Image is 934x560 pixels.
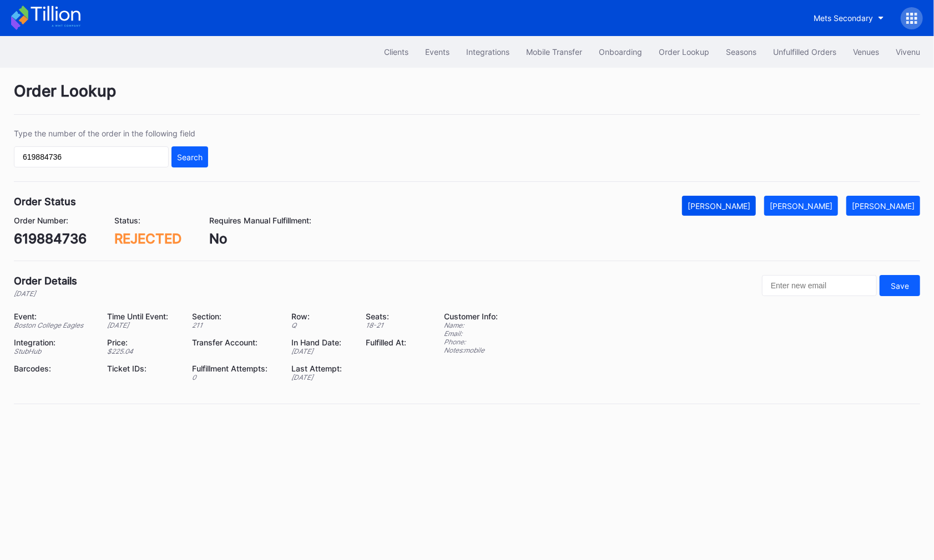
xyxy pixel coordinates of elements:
div: Event: [14,312,93,321]
div: Boston College Eagles [14,321,93,329]
button: Events [417,42,458,62]
div: [DATE] [291,373,352,381]
div: Mobile Transfer [526,47,582,57]
button: [PERSON_NAME] [682,196,756,216]
div: Onboarding [599,47,642,57]
button: Mobile Transfer [518,42,590,62]
div: In Hand Date: [291,338,352,347]
div: Email: [444,329,498,338]
div: [DATE] [14,289,77,298]
button: Onboarding [590,42,650,62]
button: Vivenu [887,42,928,62]
div: Seasons [726,47,756,57]
div: Last Attempt: [291,364,352,373]
button: Integrations [458,42,518,62]
div: Venues [853,47,879,57]
div: Vivenu [896,47,920,57]
div: Search [177,152,203,162]
div: Name: [444,321,498,329]
button: [PERSON_NAME] [846,196,920,216]
div: Requires Manual Fulfillment: [209,216,311,225]
div: Seats: [366,312,416,321]
div: Price: [107,338,178,347]
div: Phone: [444,338,498,346]
button: Order Lookup [650,42,718,62]
button: Clients [376,42,417,62]
div: Clients [384,47,408,57]
div: Fulfillment Attempts: [192,364,277,373]
div: Ticket IDs: [107,364,178,373]
div: Unfulfilled Orders [773,47,836,57]
div: Notes: mobile [444,346,498,354]
div: 18 - 21 [366,321,416,329]
input: GT59662 [14,146,169,167]
div: Type the number of the order in the following field [14,129,208,138]
div: $ 225.04 [107,347,178,355]
div: Order Details [14,275,77,287]
div: Events [425,47,450,57]
button: Unfulfilled Orders [765,42,845,62]
button: Search [171,146,208,167]
div: Time Until Event: [107,312,178,321]
div: No [209,231,311,247]
div: REJECTED [114,231,181,247]
button: Mets Secondary [805,8,892,28]
div: 0 [192,373,277,381]
div: Section: [192,312,277,321]
div: Fulfilled At: [366,338,416,347]
div: Customer Info: [444,312,498,321]
div: Integration: [14,338,93,347]
div: Row: [291,312,352,321]
button: [PERSON_NAME] [764,196,838,216]
div: Order Lookup [14,82,920,115]
div: Order Status [14,196,76,207]
div: 211 [192,321,277,329]
button: Seasons [718,42,765,62]
div: Integrations [466,47,509,57]
div: Order Number: [14,216,87,225]
input: Enter new email [762,275,877,296]
div: Barcodes: [14,364,93,373]
div: Order Lookup [659,47,709,57]
button: Venues [845,42,887,62]
div: Status: [114,216,181,225]
div: StubHub [14,347,93,355]
div: [DATE] [291,347,352,355]
div: Mets Secondary [814,13,873,23]
div: Save [891,281,909,291]
div: 619884736 [14,231,87,247]
div: [PERSON_NAME] [688,201,750,211]
button: Save [880,275,920,296]
div: [DATE] [107,321,178,329]
div: [PERSON_NAME] [770,201,832,211]
div: [PERSON_NAME] [852,201,915,211]
div: Transfer Account: [192,338,277,347]
div: Q [291,321,352,329]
